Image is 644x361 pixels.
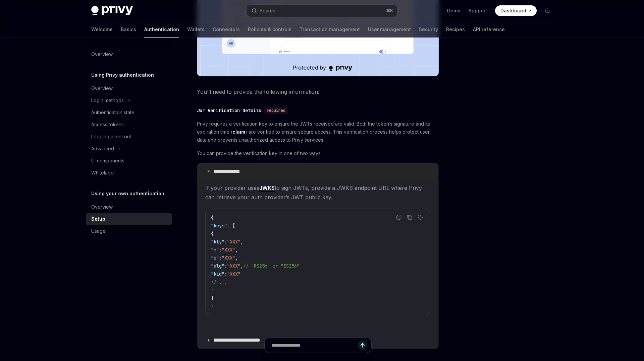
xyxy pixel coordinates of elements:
span: } [211,287,214,293]
a: Dashboard [495,5,537,16]
span: // "RS256" or "ES256" [243,263,300,269]
a: Overview [86,82,172,94]
div: Search... [260,7,278,15]
a: User management [368,21,411,38]
div: UI components [91,157,124,165]
a: Welcome [91,21,113,38]
span: // ... [211,279,227,285]
button: Send message [358,341,367,350]
span: { [211,215,214,221]
button: Ask AI [416,213,425,222]
a: Policies & controls [248,21,291,38]
span: : [219,247,222,253]
span: You can provide the verification key in one of two ways: [197,149,439,157]
div: JWT Verification Details [197,107,261,114]
span: "keys" [211,223,227,229]
span: "e" [211,255,219,261]
div: Overview [91,50,113,58]
span: "n" [211,247,219,253]
a: Whitelabel [86,167,172,179]
div: Access tokens [91,121,124,129]
h5: Using your own authentication [91,190,164,198]
span: "XXX" [222,247,235,253]
span: , [235,255,238,261]
a: Support [469,7,487,14]
span: : [224,239,227,245]
h5: Using Privy authentication [91,71,154,79]
span: , [240,239,243,245]
div: required [264,107,288,114]
span: : [224,271,227,277]
a: Transaction management [300,21,360,38]
span: You’ll need to provide the following information: [197,87,439,96]
div: Authentication state [91,109,135,117]
a: Demo [447,7,461,14]
a: Recipes [446,21,465,38]
span: ⌘ K [386,8,393,13]
span: ] [211,295,214,301]
span: "XXX" [227,239,240,245]
a: Access tokens [86,119,172,131]
span: Dashboard [500,7,526,14]
span: : [ [227,223,235,229]
button: Toggle dark mode [542,5,553,16]
a: Overview [86,48,172,60]
a: Basics [121,21,136,38]
button: Report incorrect code [394,213,403,222]
div: Overview [91,203,113,211]
a: Authentication [144,21,179,38]
span: "alg" [211,263,224,269]
div: Advanced [91,145,114,153]
a: Authentication state [86,106,172,119]
span: Privy requires a verification key to ensure the JWTs received are valid. Both the token’s signatu... [197,120,439,144]
span: If your provider uses to sign JWTs, provide a JWKS endpoint URL where Privy can retrieve your aut... [205,183,430,202]
div: Logging users out [91,133,131,141]
button: Search...⌘K [247,5,397,17]
a: Connectors [213,21,240,38]
span: "kty" [211,239,224,245]
span: "XXX" [222,255,235,261]
a: Security [419,21,438,38]
details: **** **** ***If your provider usesJWKSto sign JWTs, provide a JWKS endpoint URL where Privy can r... [197,163,438,331]
a: Wallets [187,21,205,38]
div: Overview [91,84,113,92]
span: } [211,303,214,309]
div: Usage [91,227,106,235]
a: UI components [86,155,172,167]
span: : [219,255,222,261]
a: Logging users out [86,131,172,143]
a: Usage [86,225,172,237]
div: Whitelabel [91,169,115,177]
a: Overview [86,201,172,213]
div: Login methods [91,96,124,104]
a: claim [232,129,245,135]
span: "kid" [211,271,224,277]
span: "XXX" [227,271,240,277]
span: , [240,263,243,269]
span: { [211,231,214,237]
span: , [235,247,238,253]
button: Copy the contents from the code block [405,213,414,222]
span: "XXX" [227,263,240,269]
a: JWKS [259,185,275,192]
div: Setup [91,215,105,223]
a: API reference [473,21,505,38]
span: : [224,263,227,269]
a: Setup [86,213,172,225]
img: dark logo [91,6,133,15]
